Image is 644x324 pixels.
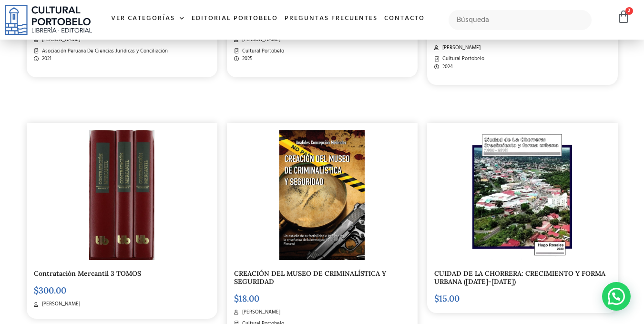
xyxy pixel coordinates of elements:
[434,293,439,304] span: $
[40,47,168,55] span: Asociación Peruana De Ciencias Jurídicas y Conciliación
[279,130,365,260] img: analides-portada
[434,293,460,304] bdi: 15.00
[240,36,280,44] span: [PERSON_NAME]
[188,9,281,29] a: Editorial Portobelo
[234,293,259,304] bdi: 18.00
[108,9,188,29] a: Ver Categorías
[434,269,605,286] a: CUIDAD DE LA CHORRERA: CRECIMIENTO Y FORMA URBANA ([DATE]-[DATE])
[281,9,381,29] a: Preguntas frecuentes
[240,308,280,316] span: [PERSON_NAME]
[625,7,633,15] span: 2
[234,293,239,304] span: $
[234,269,386,286] a: CREACIÓN DEL MUSEO DE CRIMINALÍSTICA Y SEGURIDAD
[440,55,484,63] span: Cultural Portobelo
[40,55,51,63] span: 2021
[449,10,592,30] input: Búsqueda
[89,130,155,260] img: 81PAULE32WL._SL1500_
[240,47,284,55] span: Cultural Portobelo
[40,36,80,44] span: [PERSON_NAME]
[617,10,630,24] a: 2
[34,285,66,296] bdi: 300.00
[440,63,453,71] span: 2024
[472,130,572,260] img: img20230926_09030853
[34,285,39,296] span: $
[34,269,141,278] a: Contratación Mercantil 3 TOMOS
[440,44,480,52] span: [PERSON_NAME]
[381,9,428,29] a: Contacto
[240,55,253,63] span: 2025
[40,300,80,308] span: [PERSON_NAME]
